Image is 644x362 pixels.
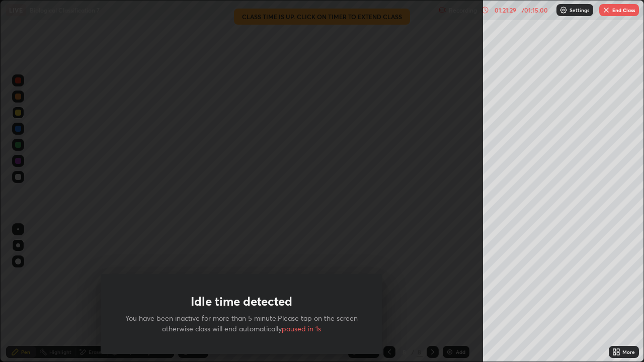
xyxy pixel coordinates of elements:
button: End Class [599,4,639,16]
div: / 01:15:00 [519,7,550,13]
div: More [622,349,635,354]
img: end-class-cross [602,6,610,14]
p: Settings [570,8,589,13]
img: class-settings-icons [559,6,568,14]
span: paused in 1s [282,324,321,333]
div: 01:21:29 [491,7,519,13]
p: You have been inactive for more than 5 minute.Please tap on the screen otherwise class will end a... [125,313,358,334]
h1: Idle time detected [191,294,292,309]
